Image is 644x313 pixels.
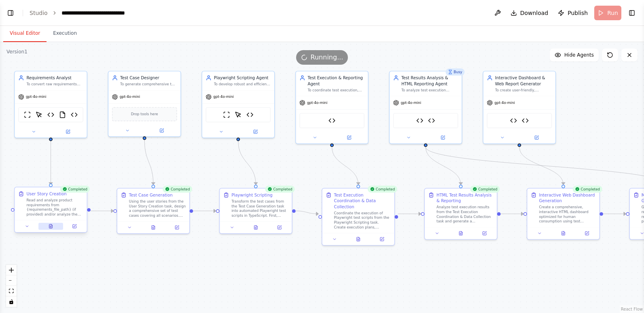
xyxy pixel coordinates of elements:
button: Execution [47,25,83,42]
div: CompletedPlaywright ScriptingTransform the test cases from the Test Case Generation task into aut... [219,188,292,234]
div: HTML Test Results Analysis & Reporting [436,192,493,204]
g: Edge from e5512188-b97c-45ff-9d54-3ca9a70d6664 to b8507f5b-75dd-41db-8607-79ef0269b683 [48,141,53,185]
span: gpt-4o-mini [213,95,234,99]
span: Running... [311,53,343,62]
span: Publish [568,9,588,17]
g: Edge from 702d607d-0287-417f-ad69-fde0283a6bd9 to 42fa5738-522e-4494-8d00-2c2cee5d4cbf [398,211,421,217]
div: CompletedInteractive Web Dashboard GenerationCreate a comprehensive, interactive HTML dashboard o... [527,188,600,240]
span: Download [520,9,549,17]
div: Version 1 [6,49,28,55]
button: Open in side panel [577,230,597,237]
g: Edge from b8507f5b-75dd-41db-8607-79ef0269b683 to fa872b1d-82ff-4872-b1d5-028808ea3e11 [91,208,113,214]
img: HTML Dashboard Generator [428,117,435,124]
button: Open in side panel [333,134,366,141]
div: Interactive Dashboard & Web Report GeneratorTo create user-friendly, interactive HTML dashboards ... [483,71,556,144]
div: Test Case Designer [120,75,177,80]
div: BusyTest Results Analysis & HTML Reporting AgentTo analyze test execution results and generate co... [389,71,462,144]
button: View output [141,224,165,231]
div: Completed [572,186,602,192]
button: View output [448,230,473,237]
img: Test Artifact Organizer Tool [328,117,335,124]
div: Read and analyze product requirements from {requirements_file_path} (if provided) and/or analyze ... [26,198,83,216]
img: Requirements Analyzer Tool [71,111,78,118]
nav: breadcrumb [30,9,147,17]
div: Test Execution & Reporting AgentTo coordinate test execution, capture results, and prepare test d... [295,71,369,144]
g: Edge from 42fa5738-522e-4494-8d00-2c2cee5d4cbf to f53f988d-078c-454e-9c3b-576a55703f56 [501,211,523,217]
button: Visual Editor [3,25,47,42]
img: HTML Dashboard Generator [510,117,517,124]
div: Test Case DesignerTo generate comprehensive test cases, including functional, boundary, and error... [108,71,181,137]
g: Edge from f53f988d-078c-454e-9c3b-576a55703f56 to bface387-3ed3-4650-adfa-5127c972f00f [603,211,626,217]
div: Test Execution Coordination & Data Collection [334,192,391,209]
img: Website Analysis Tool [246,111,253,118]
img: ScrapeElementFromWebsiteTool [36,111,42,118]
div: Playwright Scripting Agent [214,75,271,80]
g: Edge from 6075724d-6641-4de9-9480-ebbcad830038 to f53f988d-078c-454e-9c3b-576a55703f56 [517,147,566,184]
div: To convert raw requirements into clear, concise, and structured user stories following industry b... [26,82,83,87]
img: Report Formatter Tool [522,117,529,124]
span: Drop tools here [131,111,158,117]
button: toggle interactivity [6,296,17,307]
div: To generate comprehensive test cases, including functional, boundary, and error-handling scenario... [120,82,177,87]
span: gpt-4o-mini [120,95,140,99]
img: ScrapeWebsiteTool [24,111,31,118]
button: zoom in [6,265,17,275]
div: Completed [368,186,397,192]
g: Edge from 553da5ab-e76f-4883-bc4b-730f81ab7415 to e7799e65-d2b1-4e4c-9ae1-899a01f21690 [235,141,259,185]
g: Edge from 0597a857-456e-41c5-8d28-efd027710827 to 42fa5738-522e-4494-8d00-2c2cee5d4cbf [423,147,464,184]
img: ScrapeElementFromWebsiteTool [235,111,241,118]
span: Hide Agents [564,52,594,58]
div: Interactive Dashboard & Web Report Generator [495,75,552,87]
div: React Flow controls [6,265,17,307]
button: Open in side panel [520,134,553,141]
div: To coordinate test execution, capture results, and prepare test data for comprehensive reporting ... [307,88,364,93]
button: Publish [555,6,591,20]
div: Transform the test cases from the Test Case Generation task into automated Playwright test script... [231,199,288,218]
button: Open in side panel [269,224,290,231]
button: Open in side panel [64,223,85,230]
img: ScrapeWebsiteTool [223,111,230,118]
button: Hide Agents [550,49,599,61]
div: Busy [445,68,464,75]
g: Edge from 50cd7376-58d2-4b38-85b9-6ff7d11ba01f to fa872b1d-82ff-4872-b1d5-028808ea3e11 [142,140,156,185]
button: Open in side panel [475,230,495,237]
div: Test Results Analysis & HTML Reporting Agent [401,75,458,87]
div: Coordinate the execution of Playwright test scripts from the Playwright Scripting task. Create ex... [334,211,391,229]
div: To develop robust and efficient Playwright test scripts in TypeScript based on detailed test case... [214,82,271,87]
div: Using the user stories from the User Story Creation task, design a comprehensive set of test case... [129,199,186,218]
div: Completed [163,186,192,192]
button: View output [551,230,576,237]
button: Open in side panel [372,236,392,243]
button: View output [244,224,268,231]
div: User Story Creation [26,191,66,197]
button: Open in side panel [145,127,178,134]
g: Edge from 76a26c64-fc42-499e-9500-ed8e0303d5fb to 702d607d-0287-417f-ad69-fde0283a6bd9 [329,147,361,184]
img: FileReadTool [59,111,66,118]
img: Website Analysis Tool [47,111,54,118]
div: Analyze test execution results from the Test Execution Coordination & Data Collection task and ge... [436,205,493,224]
button: View output [38,223,63,230]
button: View output [346,236,371,243]
span: gpt-4o-mini [401,100,422,105]
g: Edge from e7799e65-d2b1-4e4c-9ae1-899a01f21690 to 702d607d-0287-417f-ad69-fde0283a6bd9 [296,208,318,217]
span: gpt-4o-mini [307,100,328,105]
button: Show left sidebar [5,7,16,19]
span: gpt-4o-mini [494,100,515,105]
div: To analyze test execution results and generate comprehensive HTML reports with embedded screensho... [401,88,458,93]
button: Download [507,6,552,20]
div: CompletedUser Story CreationRead and analyze product requirements from {requirements_file_path} (... [14,188,87,234]
div: To create user-friendly, interactive HTML dashboards and web-based test reports that provide exce... [495,88,552,93]
button: Open in side panel [239,128,272,135]
div: CompletedHTML Test Results Analysis & ReportingAnalyze test execution results from the Test Execu... [424,188,498,240]
button: Show right sidebar [626,7,638,19]
a: React Flow attribution [621,307,643,311]
div: Test Execution & Reporting Agent [307,75,364,87]
div: Requirements AnalystTo convert raw requirements into clear, concise, and structured user stories ... [14,71,87,138]
img: Report Formatter Tool [416,117,423,124]
div: Completed [60,186,89,192]
div: Create a comprehensive, interactive HTML dashboard optimized for human consumption using test exe... [539,205,595,224]
div: Playwright Scripting [231,192,273,198]
button: fit view [6,286,17,296]
div: Requirements Analyst [26,75,83,80]
button: Open in side panel [51,128,85,135]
